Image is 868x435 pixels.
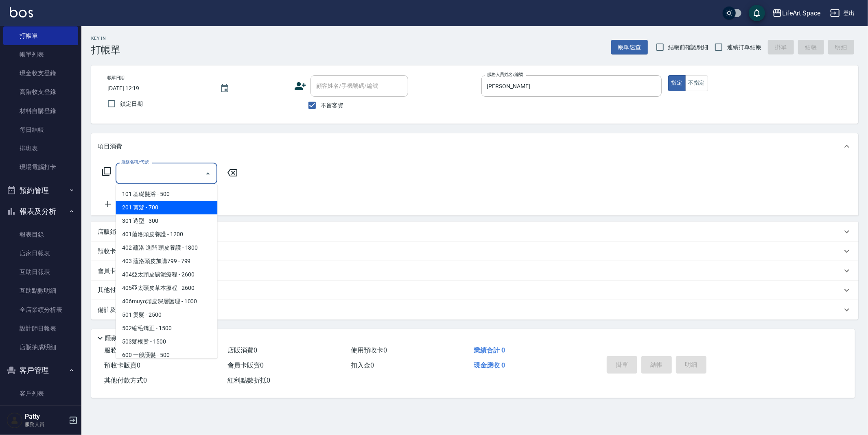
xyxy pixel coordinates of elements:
span: 405亞太頭皮草本療程 - 2600 [116,281,217,295]
span: 紅利點數折抵 0 [227,376,270,384]
button: LifeArt Space [769,5,824,22]
span: 403 蘊洛頭皮加購799 - 799 [116,254,217,268]
p: 預收卡販賣 [98,247,128,256]
a: 每日結帳 [3,120,78,139]
span: 會員卡販賣 0 [227,361,264,369]
span: 501 燙髮 - 2500 [116,308,217,322]
span: 連續打單結帳 [727,43,761,52]
span: 402 蘊洛 進階 頭皮養護 - 1800 [116,241,217,254]
a: 設計師日報表 [3,319,78,338]
a: 報表目錄 [3,225,78,244]
h2: Key In [91,36,120,41]
a: 現場電腦打卡 [3,158,78,176]
button: 指定 [668,75,686,91]
button: 客戶管理 [3,360,78,381]
span: 預收卡販賣 0 [104,361,140,369]
a: 材料自購登錄 [3,102,78,120]
span: 現金應收 0 [474,361,505,369]
label: 服務名稱/代號 [121,159,149,165]
button: Close [201,167,214,180]
a: 卡券管理 [3,403,78,422]
h3: 打帳單 [91,44,120,56]
a: 帳單列表 [3,45,78,64]
label: 服務人員姓名/編號 [487,72,523,78]
span: 502縮毛矯正 - 1500 [116,322,217,335]
p: 項目消費 [98,142,122,151]
span: 406muyo頭皮深層護理 - 1000 [116,295,217,308]
input: YYYY/MM/DD hh:mm [107,82,212,95]
span: 結帳前確認明細 [669,43,708,52]
img: Person [7,412,23,428]
span: 404亞太頭皮礦泥療程 - 2600 [116,268,217,281]
span: 101 基礎髮浴 - 500 [116,187,217,201]
button: save [749,5,765,21]
a: 互助日報表 [3,263,78,281]
div: 預收卡販賣 [91,241,858,261]
span: 301 造型 - 300 [116,214,217,228]
h5: Patty [25,413,66,421]
button: 預約管理 [3,180,78,201]
div: LifeArt Space [782,8,820,18]
button: 登出 [827,6,858,21]
a: 排班表 [3,139,78,158]
a: 客戶列表 [3,384,78,403]
p: 店販銷售 [98,228,122,236]
p: 其他付款方式 [98,286,138,295]
label: 帳單日期 [107,75,125,81]
span: 服務消費 0 [104,346,134,354]
span: 鎖定日期 [120,100,143,108]
button: Choose date, selected date is 2025-08-21 [215,79,234,98]
span: 其他付款方式 0 [104,376,147,384]
a: 打帳單 [3,26,78,45]
a: 店家日報表 [3,244,78,263]
p: 服務人員 [25,421,66,428]
a: 全店業績分析表 [3,300,78,319]
p: 隱藏業績明細 [105,334,142,343]
span: 201 剪髮 - 700 [116,201,217,214]
a: 互助點數明細 [3,281,78,300]
p: 備註及來源 [98,306,128,314]
span: 扣入金 0 [351,361,374,369]
p: 會員卡銷售 [98,267,128,275]
button: 帳單速查 [611,40,648,55]
a: 現金收支登錄 [3,64,78,83]
div: 會員卡銷售 [91,261,858,281]
div: 項目消費 [91,133,858,159]
button: 不指定 [685,75,708,91]
span: 店販消費 0 [227,346,257,354]
a: 高階收支登錄 [3,83,78,101]
span: 503髮根燙 - 1500 [116,335,217,348]
span: 600 一般護髮 - 500 [116,348,217,362]
span: 業績合計 0 [474,346,505,354]
span: 使用預收卡 0 [351,346,387,354]
div: 備註及來源 [91,300,858,320]
a: 店販抽成明細 [3,338,78,357]
span: 不留客資 [321,101,343,110]
img: Logo [10,7,33,17]
span: 401蘊洛頭皮養護 - 1200 [116,228,217,241]
button: 報表及分析 [3,201,78,222]
div: 店販銷售 [91,222,858,241]
div: 其他付款方式 [91,281,858,300]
